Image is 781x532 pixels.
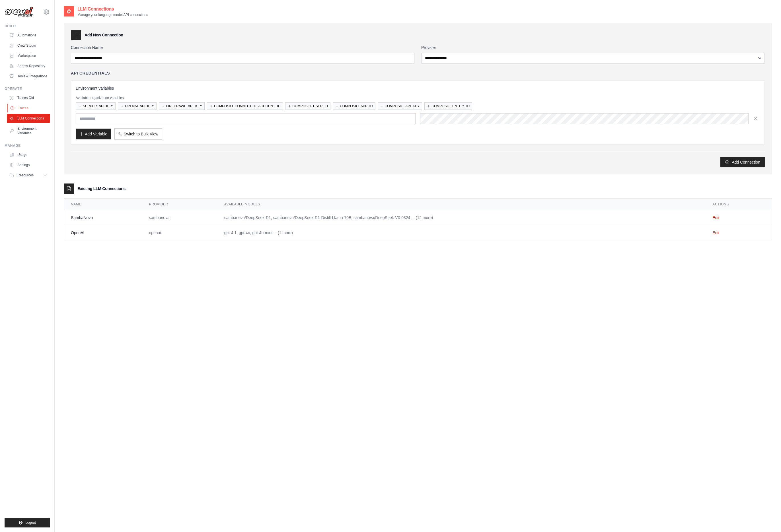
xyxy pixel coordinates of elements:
a: Edit [712,215,719,220]
button: Logout [5,518,50,527]
h3: Add New Connection [85,32,123,38]
button: Switch to Bulk View [114,129,162,139]
a: Automations [7,31,50,40]
h2: LLM Connections [77,6,148,13]
button: FIRECRAWL_API_KEY [159,102,205,110]
a: Environment Variables [7,124,50,138]
h4: API Credentials [71,70,110,76]
h3: Existing LLM Connections [77,186,126,191]
label: Connection Name [71,45,414,50]
a: Marketplace [7,51,50,60]
button: COMPOSIO_API_KEY [378,102,422,110]
div: Manage [5,143,50,148]
button: COMPOSIO_APP_ID [333,102,375,110]
p: Manage your language model API connections [77,13,148,17]
div: Operate [5,86,50,91]
th: Available Models [217,199,706,210]
a: Agents Repository [7,61,50,71]
td: SambaNova [64,210,142,225]
a: Edit [712,230,719,235]
span: Logout [25,520,36,525]
button: Resources [7,171,50,180]
label: Provider [421,45,765,50]
span: Switch to Bulk View [124,131,158,137]
button: Add Connection [720,157,765,167]
button: COMPOSIO_CONNECTED_ACCOUNT_ID [207,102,283,110]
button: SERPER_API_KEY [76,102,116,110]
a: Traces [7,104,50,113]
a: Tools & Integrations [7,72,50,81]
div: Build [5,24,50,28]
button: COMPOSIO_USER_ID [285,102,330,110]
p: Available organization variables: [76,96,760,100]
td: gpt-4.1, gpt-4o, gpt-4o-mini ... (1 more) [217,225,706,240]
button: COMPOSIO_ENTITY_ID [424,102,472,110]
th: Actions [706,199,772,210]
a: Crew Studio [7,41,50,50]
span: Resources [17,173,34,178]
a: Settings [7,160,50,170]
a: Traces Old [7,93,50,102]
th: Provider [142,199,217,210]
a: Usage [7,150,50,159]
h3: Environment Variables [76,85,760,91]
td: sambanova/DeepSeek-R1, sambanova/DeepSeek-R1-Distill-Llama-70B, sambanova/DeepSeek-V3-0324 ... (1... [217,210,706,225]
td: OpenAI [64,225,142,240]
td: sambanova [142,210,217,225]
button: OPENAI_API_KEY [118,102,157,110]
th: Name [64,199,142,210]
button: Add Variable [76,129,111,139]
a: LLM Connections [7,114,50,123]
td: openai [142,225,217,240]
img: Logo [5,7,33,17]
